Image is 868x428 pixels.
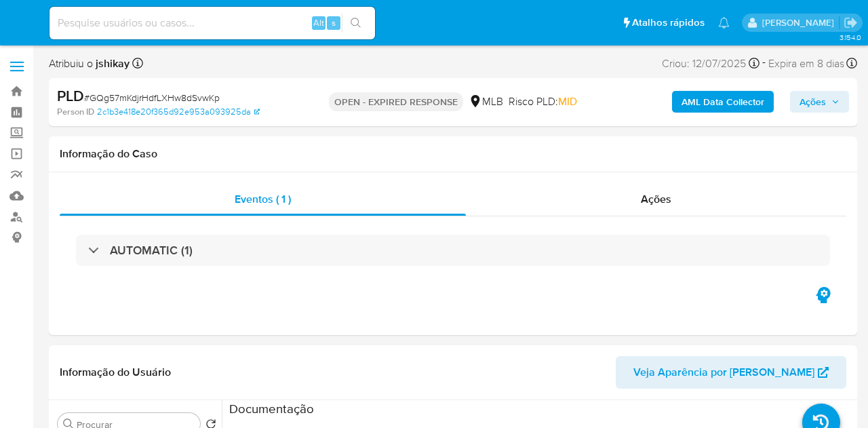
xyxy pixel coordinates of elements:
[762,16,839,29] p: jonathan.shikay@mercadolivre.com
[672,91,774,113] button: AML Data Collector
[342,14,370,33] button: search-icon
[800,91,826,113] span: Ações
[718,17,730,28] a: Notificações
[844,16,858,30] a: Sair
[49,56,130,71] span: Atribuiu o
[110,243,193,258] h3: AUTOMATIC (1)
[790,91,849,113] button: Ações
[60,366,171,379] h1: Informação do Usuário
[50,14,375,32] input: Pesquise usuários ou casos...
[313,16,324,29] span: Alt
[662,54,759,73] div: Criou: 12/07/2025
[97,106,260,118] a: 2c1b3e418e20f365d92e953a093925da
[632,16,705,30] span: Atalhos rápidos
[57,106,94,118] b: Person ID
[509,94,577,109] span: Risco PLD:
[235,191,291,207] span: Eventos ( 1 )
[76,235,830,266] div: AUTOMATIC (1)
[329,92,463,111] p: OPEN - EXPIRED RESPONSE
[84,91,220,104] span: # GQg57mKdjrHdfLXHw8dSvwKp
[641,191,671,207] span: Ações
[633,356,814,389] span: Veja Aparência por [PERSON_NAME]
[616,356,846,389] button: Veja Aparência por [PERSON_NAME]
[558,94,577,109] span: MID
[60,147,846,161] h1: Informação do Caso
[762,54,766,73] span: -
[768,56,844,71] span: Expira em 8 dias
[682,91,764,113] b: AML Data Collector
[332,16,336,29] span: s
[469,94,503,109] div: MLB
[57,85,84,106] b: PLD
[93,56,130,71] b: jshikay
